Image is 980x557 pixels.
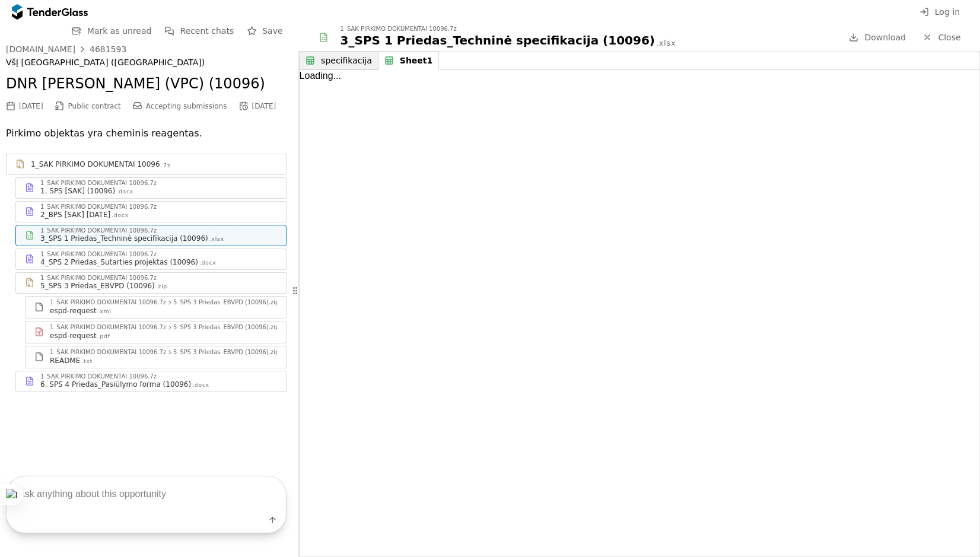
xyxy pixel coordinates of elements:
a: 1_SAK PIRKIMO DOKUMENTAI 10096.7z5_SPS 3 Priedas_EBVPD (10096).zipespd-request.pdf [25,321,287,343]
div: .docx [192,381,209,389]
a: 1_SAK PIRKIMO DOKUMENTAI 10096.7z5_SPS 3 Priedas_EBVPD (10096).zipespd-request.xml [25,296,287,319]
div: .docx [112,212,129,219]
span: Download [864,33,906,42]
div: 1_SAK PIRKIMO DOKUMENTAI 10096.7z [50,300,166,305]
div: .xlsx [656,39,676,49]
div: .7z [161,162,171,170]
div: .docx [116,188,133,196]
a: [DOMAIN_NAME]4681593 [6,44,126,54]
div: 3_SPS 1 Priedas_Techninė specifikacija (10096) [341,32,655,49]
div: 1. SPS [SAK] (10096) [40,186,115,196]
a: 1_SAK PIRKIMO DOKUMENTAI 10096.7z6. SPS 4 Priedas_Pasiūlymo forma (10096).docx [15,371,287,392]
div: [DATE] [252,102,276,110]
div: [DATE] [19,102,43,110]
div: espd-request [50,306,97,316]
a: Download [845,30,909,45]
div: 1_SAK PIRKIMO DOKUMENTAI 10096.7z [40,180,157,186]
button: Log in [916,5,963,20]
div: 1_SAK PIRKIMO DOKUMENTAI 10096.7z [50,324,166,330]
span: Recent chats [180,26,234,36]
div: .pdf [98,333,110,340]
button: Mark as unread [68,24,155,39]
div: 1_SAK PIRKIMO DOKUMENTAI 10096.7z [40,252,157,257]
a: 1_SAK PIRKIMO DOKUMENTAI 10096.7z5_SPS 3 Priedas_EBVPD (10096).zipREADME.txt [25,346,287,368]
div: 5_SPS 3 Priedas_EBVPD (10096).zip [173,349,279,355]
div: 1_SAK PIRKIMO DOKUMENTAI 10096.7z [40,228,157,234]
a: Close [915,30,968,45]
div: 1_SAK PIRKIMO DOKUMENTAI 10096.7z [40,204,157,210]
div: .docx [199,259,217,267]
div: 1_SAK PIRKIMO DOKUMENTAI 10096.7z [341,26,457,32]
div: [DOMAIN_NAME] [6,45,75,53]
a: 1_SAK PIRKIMO DOKUMENTAI 10096.7z5_SPS 3 Priedas_EBVPD (10096).zip [15,272,287,294]
a: 1_SAK PIRKIMO DOKUMENTAI 10096.7z1. SPS [SAK] (10096).docx [15,177,287,199]
div: 3_SPS 1 Priedas_Techninė specifikacija (10096) [40,234,208,243]
span: Mark as unread [87,26,152,36]
a: 1_SAK PIRKIMO DOKUMENTAI 10096.7z [6,154,287,175]
button: Recent chats [161,24,237,39]
div: specifikacija [321,56,372,66]
a: 1_SAK PIRKIMO DOKUMENTAI 10096.7z4_SPS 2 Priedas_Sutarties projektas (10096).docx [15,249,287,270]
div: 4681593 [90,45,126,53]
div: .zip [156,283,167,291]
span: Close [938,33,960,42]
div: .xlsx [209,235,224,243]
div: 5_SPS 3 Priedas_EBVPD (10096).zip [173,300,279,305]
div: VšĮ [GEOGRAPHIC_DATA] ([GEOGRAPHIC_DATA]) [6,58,287,68]
div: 1_SAK PIRKIMO DOKUMENTAI 10096.7z [40,374,157,380]
div: 4_SPS 2 Priedas_Sutarties projektas (10096) [40,257,198,267]
a: 1_SAK PIRKIMO DOKUMENTAI 10096.7z2_BPS [SAK] [DATE].docx [15,201,287,222]
a: 1_SAK PIRKIMO DOKUMENTAI 10096.7z3_SPS 1 Priedas_Techninė specifikacija (10096).xlsx [15,225,287,246]
button: Save [243,24,286,39]
span: Log in [935,7,960,17]
p: Pirkimo objektas yra cheminis reagentas. [6,125,287,142]
div: 5_SPS 3 Priedas_EBVPD (10096) [40,281,155,291]
div: .txt [81,358,93,365]
div: .xml [98,308,112,316]
span: Accepting submissions [146,102,227,110]
div: README [50,356,80,365]
div: 1_SAK PIRKIMO DOKUMENTAI 10096.7z [40,275,157,281]
div: 1_SAK PIRKIMO DOKUMENTAI 10096.7z [50,349,166,355]
div: espd-request [50,331,97,340]
div: Sheet1 [400,56,432,66]
h2: DNR [PERSON_NAME] (VPC) (10096) [6,74,287,94]
div: 2_BPS [SAK] [DATE] [40,210,110,219]
div: Loading... [300,70,979,556]
span: Save [262,26,282,36]
div: 1_SAK PIRKIMO DOKUMENTAI 10096 [31,160,160,169]
div: 6. SPS 4 Priedas_Pasiūlymo forma (10096) [40,380,191,389]
div: 5_SPS 3 Priedas_EBVPD (10096).zip [173,324,279,330]
span: Public contract [68,102,121,110]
